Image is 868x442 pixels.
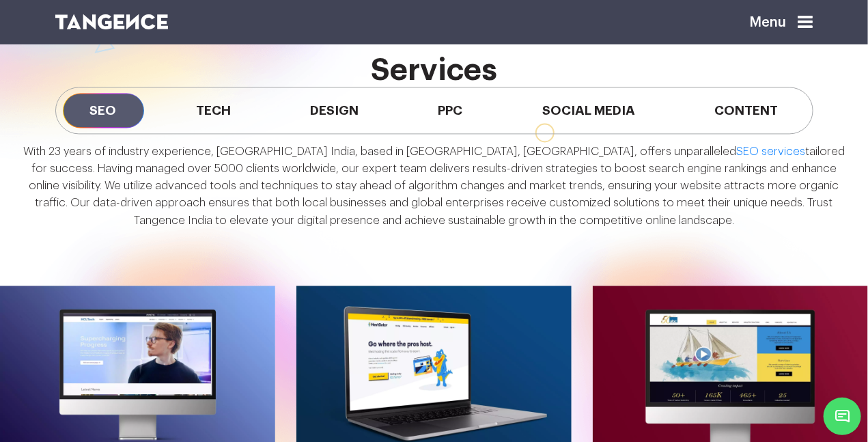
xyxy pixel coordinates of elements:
span: Design [283,93,386,128]
span: PPC [411,93,490,128]
span: Social Media [515,93,662,128]
span: SEO [63,93,144,128]
p: With 23 years of industry experience, [GEOGRAPHIC_DATA] India, based in [GEOGRAPHIC_DATA], [GEOGR... [17,143,851,229]
span: Tech [169,93,258,128]
a: SEO services [736,146,805,157]
span: Chat Widget [824,398,861,435]
span: Content [687,93,805,128]
h2: services [55,53,813,87]
img: logo SVG [55,14,169,29]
